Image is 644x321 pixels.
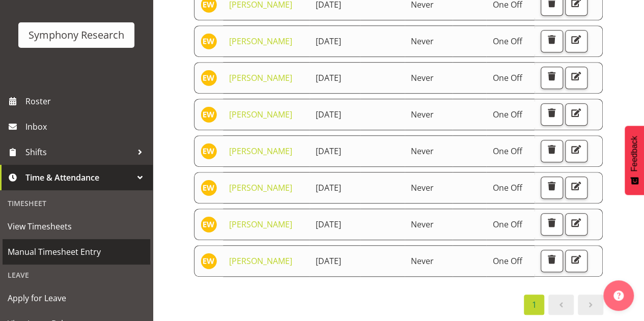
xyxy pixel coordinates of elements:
[541,177,563,199] button: Delete Unavailability
[316,72,341,83] span: [DATE]
[201,33,217,49] img: enrica-walsh11863.jpg
[411,109,434,120] span: Never
[229,36,292,47] a: [PERSON_NAME]
[201,253,217,269] img: enrica-walsh11863.jpg
[229,145,292,157] a: [PERSON_NAME]
[411,72,434,83] span: Never
[25,144,132,160] span: Shifts
[25,119,148,134] span: Inbox
[565,140,587,162] button: Edit Unavailability
[229,182,292,193] a: [PERSON_NAME]
[8,244,145,259] span: Manual Timesheet Entry
[29,27,124,43] div: Symphony Research
[541,140,563,162] button: Delete Unavailability
[630,136,639,171] span: Feedback
[411,255,434,267] span: Never
[201,143,217,159] img: enrica-walsh11863.jpg
[229,255,292,267] a: [PERSON_NAME]
[316,145,341,157] span: [DATE]
[411,36,434,47] span: Never
[8,219,145,234] span: View Timesheets
[492,255,522,267] span: One Off
[541,213,563,236] button: Delete Unavailability
[316,219,341,230] span: [DATE]
[565,30,587,52] button: Edit Unavailability
[3,193,150,214] div: Timesheet
[316,109,341,120] span: [DATE]
[613,290,624,301] img: help-xxl-2.png
[25,170,132,185] span: Time & Attendance
[25,94,148,109] span: Roster
[411,182,434,193] span: Never
[492,36,522,47] span: One Off
[3,214,150,239] a: View Timesheets
[3,239,150,265] a: Manual Timesheet Entry
[201,106,217,123] img: enrica-walsh11863.jpg
[3,285,150,311] a: Apply for Leave
[201,180,217,196] img: enrica-walsh11863.jpg
[316,182,341,193] span: [DATE]
[492,72,522,83] span: One Off
[625,126,644,195] button: Feedback - Show survey
[229,72,292,83] a: [PERSON_NAME]
[201,216,217,232] img: enrica-walsh11863.jpg
[201,70,217,86] img: enrica-walsh11863.jpg
[565,103,587,126] button: Edit Unavailability
[229,219,292,230] a: [PERSON_NAME]
[316,255,341,267] span: [DATE]
[541,103,563,126] button: Delete Unavailability
[565,213,587,236] button: Edit Unavailability
[411,145,434,157] span: Never
[8,290,145,306] span: Apply for Leave
[229,109,292,120] a: [PERSON_NAME]
[492,219,522,230] span: One Off
[565,177,587,199] button: Edit Unavailability
[541,250,563,272] button: Delete Unavailability
[316,36,341,47] span: [DATE]
[3,265,150,285] div: Leave
[565,67,587,89] button: Edit Unavailability
[492,182,522,193] span: One Off
[541,30,563,52] button: Delete Unavailability
[492,145,522,157] span: One Off
[565,250,587,272] button: Edit Unavailability
[492,109,522,120] span: One Off
[411,219,434,230] span: Never
[541,67,563,89] button: Delete Unavailability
